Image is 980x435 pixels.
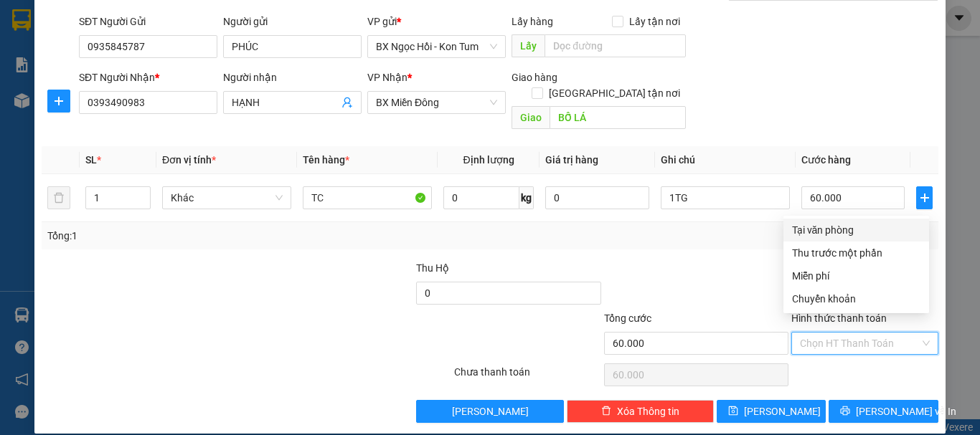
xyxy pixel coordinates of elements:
div: Người gửi [223,14,362,29]
div: VP gửi [367,14,506,29]
input: 0 [545,186,649,209]
span: [GEOGRAPHIC_DATA] tận nơi [543,85,686,101]
span: up [138,189,147,198]
div: Tại văn phòng [792,222,920,238]
span: VP Nhận [367,72,407,83]
div: Người nhận [223,70,362,85]
span: Lấy tận nơi [623,14,686,29]
button: plus [916,186,933,209]
div: Miễn phí [792,268,920,284]
span: delete [601,406,611,417]
span: Lấy hàng [512,16,553,27]
span: kg [519,186,534,209]
span: BX Ngọc Hồi - Kon Tum [376,36,497,57]
button: delete [47,186,70,209]
div: Chuyển khoản [792,291,920,307]
span: [PERSON_NAME] và In [856,403,956,419]
div: SĐT Người Nhận [79,70,217,85]
span: Khác [171,187,283,209]
span: Increase Value [134,187,150,198]
span: Xóa Thông tin [617,403,679,419]
button: printer[PERSON_NAME] và In [829,400,938,423]
span: Giao [512,106,550,129]
button: save[PERSON_NAME] [717,400,826,423]
span: Thu Hộ [416,262,449,274]
input: Ghi Chú [661,186,790,209]
span: plus [917,192,932,204]
span: printer [840,406,850,417]
span: Đơn vị tính [162,154,216,166]
span: user-add [341,97,353,108]
button: [PERSON_NAME] [416,400,563,423]
input: Dọc đường [550,106,686,129]
div: Chưa thanh toán [453,364,603,389]
input: VD: Bàn, Ghế [303,186,432,209]
th: Ghi chú [655,146,796,174]
span: SL [85,154,97,166]
button: deleteXóa Thông tin [567,400,714,423]
span: Định lượng [463,154,514,166]
input: Dọc đường [545,34,686,57]
span: Decrease Value [134,198,150,209]
span: Giá trị hàng [545,154,598,166]
span: Tên hàng [303,154,349,166]
span: Tổng cước [604,312,651,324]
span: Cước hàng [801,154,851,166]
div: Thu trước một phần [792,245,920,261]
label: Hình thức thanh toán [791,312,887,324]
div: Tổng: 1 [47,228,380,244]
div: SĐT Người Gửi [79,14,217,29]
span: down [138,199,147,208]
span: save [728,406,738,417]
span: BX Miền Đông [376,92,497,113]
span: Lấy [512,34,545,57]
span: Giao hàng [512,72,557,83]
span: plus [48,95,70,107]
span: [PERSON_NAME] [744,403,821,419]
span: [PERSON_NAME] [452,403,529,419]
button: plus [47,90,70,113]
